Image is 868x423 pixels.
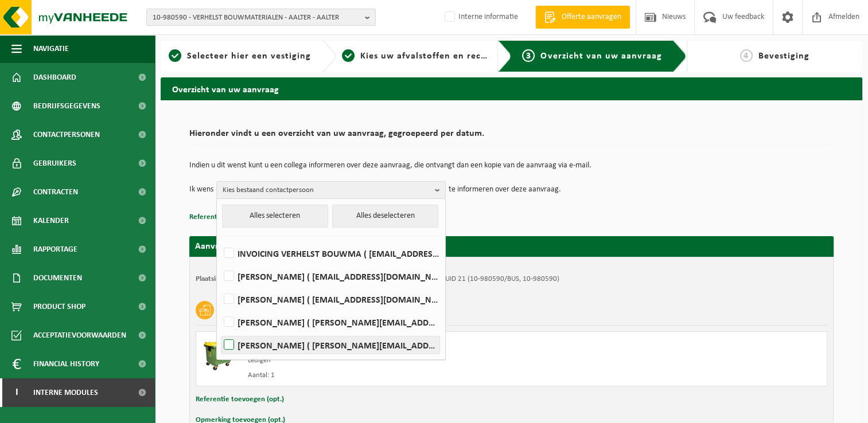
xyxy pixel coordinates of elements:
span: Bedrijfsgegevens [33,92,100,120]
button: Alles deselecteren [332,205,438,228]
span: 3 [522,49,535,62]
span: Dashboard [33,63,76,92]
p: Indien u dit wenst kunt u een collega informeren over deze aanvraag, die ontvangt dan een kopie v... [189,162,834,170]
span: Kalender [33,206,69,235]
h2: Overzicht van uw aanvraag [161,77,862,100]
a: Offerte aanvragen [535,6,630,29]
strong: Aanvraag voor [DATE] [195,242,281,251]
span: Overzicht van uw aanvraag [540,52,661,61]
a: 2Kies uw afvalstoffen en recipiënten [342,49,489,63]
span: Rapportage [33,235,77,264]
span: Interne modules [33,378,98,407]
p: Ik wens [189,181,213,198]
span: Gebruikers [33,149,76,178]
span: Kies bestaand contactpersoon [223,182,430,199]
span: 1 [169,49,181,62]
strong: Plaatsingsadres: [196,275,246,283]
button: Referentie toevoegen (opt.) [189,210,278,225]
label: [PERSON_NAME] ( [EMAIL_ADDRESS][DOMAIN_NAME] ) [221,268,439,285]
span: Navigatie [33,34,69,63]
button: 10-980590 - VERHELST BOUWMATERIALEN - AALTER - AALTER [146,9,376,26]
button: Kies bestaand contactpersoon [216,181,446,198]
label: [PERSON_NAME] ( [PERSON_NAME][EMAIL_ADDRESS][DOMAIN_NAME] ) [221,314,439,331]
span: 10-980590 - VERHELST BOUWMATERIALEN - AALTER - AALTER [153,9,360,26]
span: Bevestiging [758,52,809,61]
span: I [11,378,22,407]
span: Financial History [33,350,99,378]
span: 4 [740,49,753,62]
div: Ledigen [248,356,558,365]
label: Interne informatie [442,9,518,26]
button: Alles selecteren [222,205,328,228]
p: te informeren over deze aanvraag. [449,181,561,198]
span: 2 [342,49,355,62]
span: Contactpersonen [33,120,100,149]
span: Kies uw afvalstoffen en recipiënten [360,52,518,61]
label: INVOICING VERHELST BOUWMA ( [EMAIL_ADDRESS][DOMAIN_NAME] ) [221,245,439,262]
div: Aantal: 1 [248,371,558,380]
a: 1Selecteer hier een vestiging [166,49,313,63]
span: Documenten [33,264,82,292]
button: Referentie toevoegen (opt.) [196,392,284,407]
span: Acceptatievoorwaarden [33,321,126,350]
img: WB-1100-HPE-GN-50.png [202,338,236,372]
span: Selecteer hier een vestiging [187,52,311,61]
label: [PERSON_NAME] ( [EMAIL_ADDRESS][DOMAIN_NAME] ) [221,291,439,308]
span: Product Shop [33,292,85,321]
span: Offerte aanvragen [559,11,624,23]
span: Contracten [33,178,78,206]
label: [PERSON_NAME] ( [PERSON_NAME][EMAIL_ADDRESS][DOMAIN_NAME] ) [221,336,439,354]
h2: Hieronder vindt u een overzicht van uw aanvraag, gegroepeerd per datum. [189,129,834,144]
